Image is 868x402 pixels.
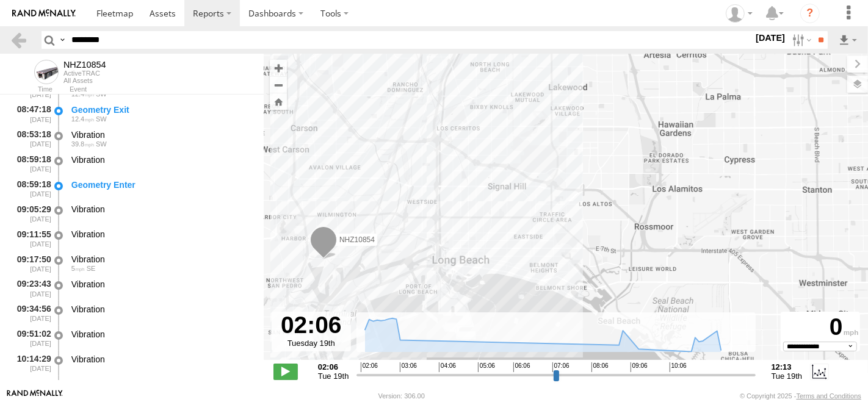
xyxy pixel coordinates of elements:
a: Visit our Website [7,390,63,402]
div: Vibration [71,204,252,215]
a: Back to previous Page [10,31,27,49]
div: 08:53:18 [DATE] [10,127,52,150]
button: Zoom in [270,60,287,76]
span: 02:06 [361,362,378,372]
div: Geometry Enter [71,179,252,190]
button: Zoom Home [270,93,287,110]
span: Heading: 157 [87,265,96,272]
span: Heading: 217 [96,140,107,148]
span: 06:06 [513,362,530,372]
strong: 02:06 [318,362,349,371]
label: Search Query [57,31,67,49]
label: Search Filter Options [787,31,814,49]
div: 09:05:29 [DATE] [10,203,52,225]
span: 12.4 [71,115,94,123]
div: Vibration [71,329,252,340]
div: Geometry Exit [71,104,252,115]
i: ? [800,4,820,23]
div: 08:59:18 [DATE] [10,178,52,200]
div: 08:59:18 [DATE] [10,153,52,175]
span: 03:06 [400,362,417,372]
div: © Copyright 2025 - [740,392,861,400]
span: 04:06 [439,362,456,372]
span: Tue 19th Aug 2025 [772,371,803,381]
div: 08:47:18 [DATE] [10,102,52,125]
div: 10:14:29 [DATE] [10,352,52,375]
div: 0 [783,314,858,342]
span: Tue 19th Aug 2025 [318,371,349,381]
div: ActiveTRAC [63,70,106,77]
div: 09:17:50 [DATE] [10,252,52,275]
div: Event [70,87,264,93]
span: 5 [71,265,85,272]
span: Heading: 216 [96,90,107,98]
span: 07:06 [552,362,570,372]
div: 10:25:35 [DATE] [10,377,52,400]
a: Terms and Conditions [797,392,861,400]
div: 09:11:55 [DATE] [10,228,52,250]
div: Vibration [71,279,252,290]
div: Time [10,87,52,93]
button: Zoom out [270,76,287,93]
div: 09:23:43 [DATE] [10,277,52,300]
img: rand-logo.svg [12,9,76,18]
span: 39.8 [71,140,94,148]
label: [DATE] [753,31,787,45]
span: 05:06 [478,362,495,372]
span: 12.4 [71,90,94,98]
div: All Assets [63,77,106,84]
span: 09:06 [631,362,648,372]
span: 10:06 [670,362,687,372]
span: NHZ10854 [339,235,375,243]
span: Heading: 216 [96,115,107,123]
label: Export results as... [837,31,858,49]
div: Vibration [71,254,252,265]
div: 09:34:56 [DATE] [10,302,52,325]
span: 08:06 [591,362,609,372]
div: Vibration [71,304,252,315]
strong: 12:13 [772,362,803,371]
div: Vibration [71,378,252,389]
div: Zulema McIntosch [722,4,757,23]
div: Version: 306.00 [378,392,425,400]
div: NHZ10854 - View Asset History [63,60,106,70]
div: 09:51:02 [DATE] [10,327,52,350]
div: Vibration [71,354,252,365]
div: Vibration [71,154,252,165]
div: Vibration [71,129,252,140]
label: Play/Stop [273,364,298,379]
div: Vibration [71,229,252,240]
